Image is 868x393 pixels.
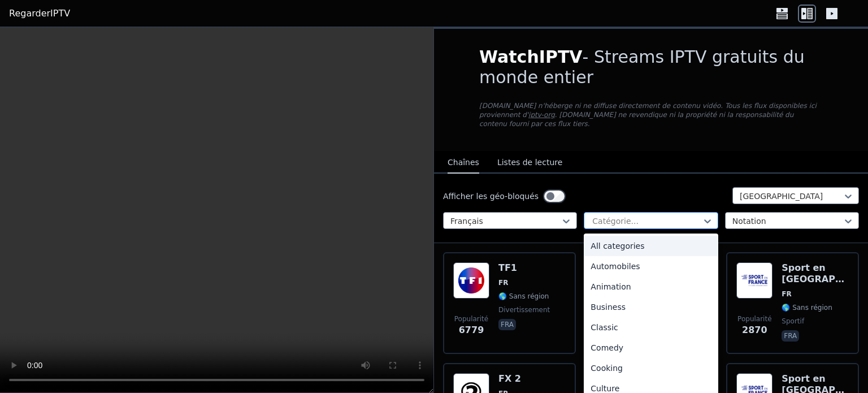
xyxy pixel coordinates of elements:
font: FR [498,279,508,287]
div: Business [584,297,718,317]
font: WatchIPTV [479,47,583,67]
div: Classic [584,317,718,338]
font: RegarderIPTV [9,8,70,19]
font: FX 2 [498,373,521,384]
font: fra [501,321,514,329]
font: Popularité [454,315,488,323]
font: fra [784,332,797,340]
font: FR [782,290,791,298]
div: Animation [584,277,718,297]
font: [DOMAIN_NAME] n'héberge ni ne diffuse directement de contenu vidéo. Tous les flux disponibles ici... [479,102,817,119]
div: All categories [584,236,718,256]
font: - Streams IPTV gratuits du monde entier [479,47,805,87]
div: Cooking [584,358,718,378]
font: Chaînes [448,158,479,167]
font: 🌎 Sans région [782,304,832,312]
font: Listes de lecture [497,158,562,167]
font: 2870 [742,325,767,335]
img: TF1 [453,262,489,299]
font: Popularité [737,315,771,323]
button: Chaînes [448,152,479,174]
font: TF1 [498,262,517,273]
img: Sport en France [736,262,772,299]
a: RegarderIPTV [9,7,70,20]
font: Afficher les géo-bloqués [443,192,539,201]
font: sportif [782,317,804,325]
font: 🌎 Sans région [498,292,549,300]
div: Comedy [584,338,718,358]
font: . [DOMAIN_NAME] ne revendique ni la propriété ni la responsabilité du contenu fourni par ces flux... [479,111,793,128]
font: 6779 [459,325,484,335]
a: iptv-org [528,111,555,119]
div: Automobiles [584,256,718,277]
font: divertissement [498,306,550,314]
button: Listes de lecture [497,152,562,174]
